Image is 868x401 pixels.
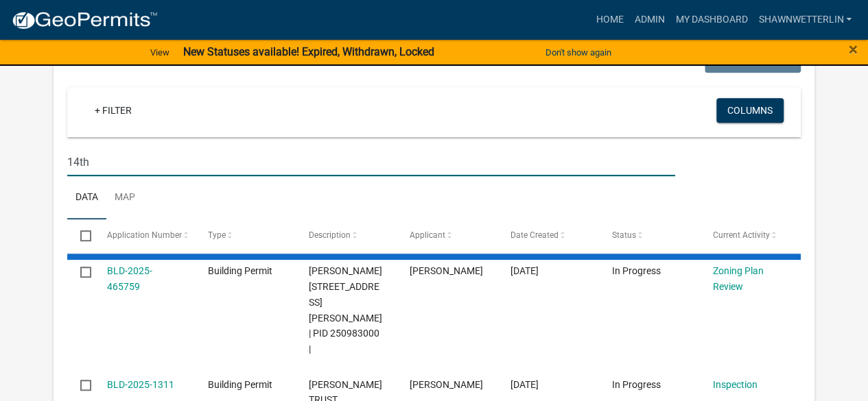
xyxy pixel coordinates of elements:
[716,98,784,123] button: Columns
[309,230,351,240] span: Description
[511,379,539,390] span: 08/18/2025
[397,219,497,252] datatable-header-cell: Applicant
[107,265,152,292] a: BLD-2025-465759
[611,265,660,276] span: In Progress
[629,7,670,33] a: Admin
[410,265,483,276] span: Robert reyes
[195,219,296,252] datatable-header-cell: Type
[107,230,182,240] span: Application Number
[511,230,559,240] span: Date Created
[67,148,675,176] input: Search for applications
[849,41,858,58] button: Close
[94,219,195,252] datatable-header-cell: Application Number
[106,176,143,220] a: Map
[67,176,106,220] a: Data
[590,7,629,33] a: Home
[208,230,226,240] span: Type
[670,7,753,33] a: My Dashboard
[497,219,598,252] datatable-header-cell: Date Created
[712,265,763,292] a: Zoning Plan Review
[511,265,539,276] span: 08/18/2025
[410,379,483,390] span: Graffunder
[849,40,858,59] span: ×
[712,230,769,240] span: Current Activity
[107,379,174,390] a: BLD-2025-1311
[208,379,272,390] span: Building Permit
[309,265,382,354] span: RICE,DOUGLAS R 1020 BIRCH ST, Houston County | PID 250983000 |
[208,265,272,276] span: Building Permit
[598,219,699,252] datatable-header-cell: Status
[183,45,434,58] strong: New Statuses available! Expired, Withdrawn, Locked
[611,230,635,240] span: Status
[699,219,800,252] datatable-header-cell: Current Activity
[84,98,143,123] a: + Filter
[712,379,757,390] a: Inspection
[540,41,617,64] button: Don't show again
[67,219,93,252] datatable-header-cell: Select
[145,41,175,64] a: View
[753,7,857,33] a: ShawnWetterlin
[296,219,397,252] datatable-header-cell: Description
[410,230,445,240] span: Applicant
[611,379,660,390] span: In Progress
